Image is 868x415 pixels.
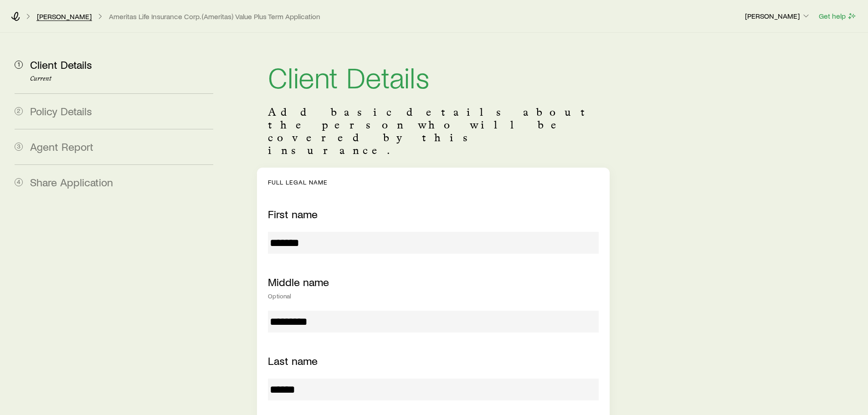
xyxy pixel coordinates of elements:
[15,107,23,115] span: 2
[36,12,92,21] a: [PERSON_NAME]
[818,11,857,21] button: Get help
[15,178,23,186] span: 4
[15,143,23,151] span: 3
[268,106,598,157] p: Add basic details about the person who will be covered by this insurance.
[268,62,598,91] h1: Client Details
[745,11,811,20] p: [PERSON_NAME]
[30,175,113,189] span: Share Application
[108,12,321,21] button: Ameritas Life Insurance Corp. (Ameritas) Value Plus Term Application
[30,58,92,71] span: Client Details
[268,354,318,367] label: Last name
[30,75,213,82] p: Current
[268,179,598,186] p: Full legal name
[268,207,318,220] label: First name
[268,292,598,300] div: Optional
[30,140,93,153] span: Agent Report
[15,61,23,69] span: 1
[745,11,811,22] button: [PERSON_NAME]
[30,104,92,118] span: Policy Details
[268,275,329,288] label: Middle name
